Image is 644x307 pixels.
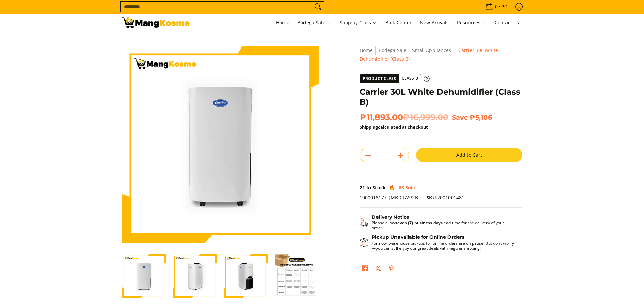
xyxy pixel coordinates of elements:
[360,214,516,231] button: Shipping & Delivery
[385,19,412,26] span: Bulk Center
[224,254,268,298] img: Carrier 30L White Dehumidifier (Class B)-3
[491,14,522,32] a: Contact Us
[360,184,365,191] span: 21
[412,47,451,53] a: Small Appliances
[276,19,289,26] span: Home
[417,14,452,32] a: New Arrivals
[173,254,217,298] img: Carrier 30L White Dehumidifier (Class B)-2
[382,14,415,32] a: Bulk Center
[360,74,430,83] a: Product Class Class B
[275,254,319,298] img: Carrier 30L White Dehumidifier (Class B)-4
[379,47,406,53] a: Bodega Sale
[403,112,448,122] del: ₱16,999.00
[197,14,522,32] nav: Main Menu
[366,184,386,191] span: In Stock
[122,254,166,298] img: Carrier 30L White Dehumidifier (Class B)-1
[360,47,498,62] span: Carrier 30L White Dehumidifier (Class B)
[294,14,335,32] a: Bodega Sale
[426,194,464,201] span: 2001001481
[399,184,404,191] span: 63
[452,113,468,121] span: Save
[405,184,416,191] span: Sold
[399,74,421,83] span: Class B
[457,19,486,27] span: Resources
[372,234,464,240] strong: Pickup Unavailable for Online Orders
[313,2,324,12] button: Search
[372,214,409,220] strong: Delivery Notice
[297,19,331,27] span: Bodega Sale
[360,74,399,83] span: Product Class
[360,124,378,130] a: Shipping
[454,14,490,32] a: Resources
[500,4,508,9] span: ₱0
[360,87,522,107] h1: Carrier 30L White Dehumidifier (Class B)
[339,19,377,27] span: Shop by Class
[395,220,443,226] strong: seven (7) business days
[483,3,509,11] span: •
[494,4,499,9] span: 0
[360,264,370,275] a: Share on Facebook
[372,220,516,230] p: Please allow lead time for the delivery of your order.
[373,264,383,275] a: Post on X
[360,47,373,53] a: Home
[426,194,437,201] span: SKU:
[122,46,319,243] img: Carrier 30L White Dehumidifier (Class B)
[420,19,449,26] span: New Arrivals
[416,148,522,162] button: Add to Cart
[387,264,396,275] a: Pin on Pinterest
[336,14,381,32] a: Shop by Class
[495,19,519,26] span: Contact Us
[360,112,448,122] span: ₱11,893.00
[392,150,409,161] button: Add
[122,17,190,28] img: Carrier 30-Liter Dehumidifier - White (Class B) l Mang Kosme
[360,46,522,63] nav: Breadcrumbs
[360,194,418,201] span: 1000016177 |MK CLASS B
[360,124,428,130] strong: calculated at checkout
[372,241,516,251] p: For now, warehouse pickups for online orders are on pause. But don’t worry—you can still enjoy ou...
[273,14,293,32] a: Home
[470,113,492,121] span: ₱5,106
[360,150,376,161] button: Subtract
